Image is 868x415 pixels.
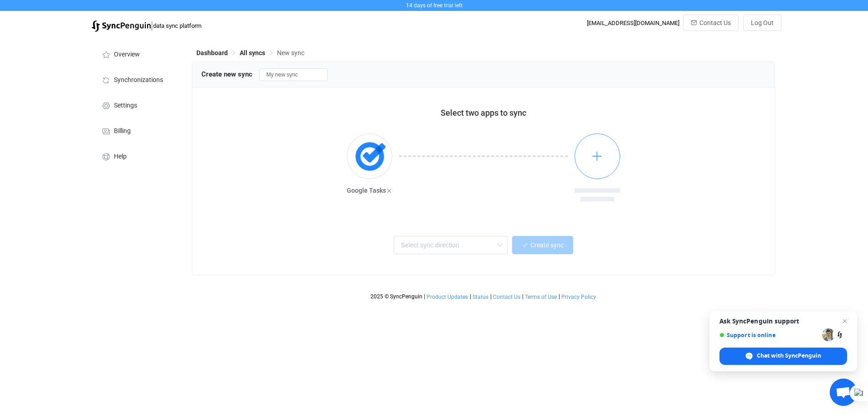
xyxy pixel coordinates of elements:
[92,92,183,118] a: Settings
[751,19,774,26] span: Log Out
[470,293,471,300] span: |
[196,49,228,56] span: Dashboard
[743,15,781,31] button: Log Out
[719,318,847,325] span: Ask SyncPenguin support
[525,294,557,300] span: Terms of Use
[561,294,596,300] a: Privacy Policy
[472,294,489,300] a: Status
[114,77,163,84] span: Synchronizations
[490,293,492,300] span: |
[524,294,557,300] a: Terms of Use
[699,19,731,26] span: Contact Us
[406,2,462,9] span: 14 days of free trial left
[259,68,328,81] input: Sync name
[92,118,183,143] a: Billing
[561,294,596,300] span: Privacy Policy
[151,19,153,32] span: |
[394,236,508,254] input: Select sync direction
[347,187,386,194] span: Google Tasks
[240,49,265,56] span: All syncs
[441,108,526,118] span: Select two apps to sync
[277,49,304,56] span: New sync
[114,51,140,58] span: Overview
[92,67,183,92] a: Synchronizations
[196,50,304,56] div: Breadcrumb
[114,102,137,109] span: Settings
[353,139,387,174] img: google-tasks.png
[512,236,573,254] button: Create sync
[426,294,468,300] a: Product Updates
[114,153,127,160] span: Help
[522,293,524,300] span: |
[587,20,679,26] div: [EMAIL_ADDRESS][DOMAIN_NAME]
[114,128,131,135] span: Billing
[493,294,520,300] span: Contact Us
[830,379,857,406] div: Open chat
[370,293,422,300] span: 2025 © SyncPenguin
[92,20,151,32] img: syncpenguin.svg
[719,348,847,365] div: Chat with SyncPenguin
[92,19,201,32] a: |data sync platform
[153,22,201,29] span: data sync platform
[559,293,560,300] span: |
[530,241,564,249] span: Create sync
[839,316,850,327] span: Close chat
[424,293,425,300] span: |
[426,294,468,300] span: Product Updates
[719,332,819,338] span: Support is online
[92,143,183,169] a: Help
[92,41,183,67] a: Overview
[757,352,821,360] span: Chat with SyncPenguin
[683,15,739,31] button: Contact Us
[201,70,252,78] span: Create new sync
[493,294,521,300] a: Contact Us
